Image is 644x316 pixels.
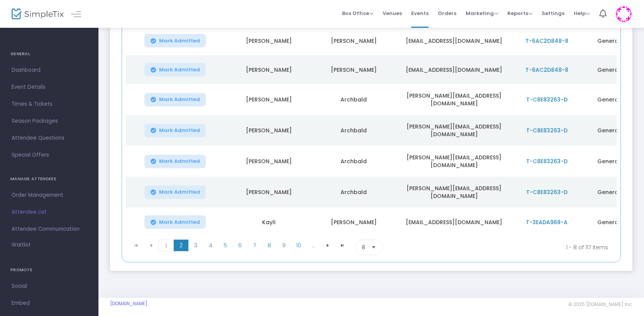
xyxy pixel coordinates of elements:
[325,242,331,248] span: Go to the next page
[342,10,373,17] span: Box Office
[12,298,87,308] span: Embed
[542,3,564,23] span: Settings
[339,242,346,248] span: Go to the last page
[12,116,87,126] span: Season Packages
[526,188,568,196] span: T-C8E83263-D
[12,99,87,109] span: Times & Tickets
[12,190,87,200] span: Order Management
[335,240,350,251] span: Go to the last page
[368,240,379,255] button: Select
[144,215,206,229] button: Mark Admitted
[247,240,262,251] span: Page 7
[226,55,311,84] td: [PERSON_NAME]
[396,177,512,208] td: [PERSON_NAME][EMAIL_ADDRESS][DOMAIN_NAME]
[525,37,568,45] span: T-6AC2D848-8
[459,240,608,255] kendo-pager-info: 1 - 8 of 117 items
[158,240,174,252] span: Page 1
[507,10,532,17] span: Reports
[12,281,87,291] span: Social
[411,3,429,23] span: Events
[12,241,31,249] span: Waitlist
[144,63,206,76] button: Mark Admitted
[311,26,396,55] td: [PERSON_NAME]
[526,157,568,165] span: T-C8E83263-D
[144,155,206,168] button: Mark Admitted
[144,93,206,106] button: Mark Admitted
[12,82,87,92] span: Event Details
[159,67,200,73] span: Mark Admitted
[311,84,396,115] td: Archbald
[174,240,188,251] span: Page 2
[526,96,568,103] span: T-C8E83263-D
[574,10,590,17] span: Help
[232,240,247,251] span: Page 6
[306,240,320,251] span: Page 11
[311,115,396,146] td: Archbald
[12,65,87,75] span: Dashboard
[311,55,396,84] td: [PERSON_NAME]
[396,55,512,84] td: [EMAIL_ADDRESS][DOMAIN_NAME]
[226,146,311,177] td: [PERSON_NAME]
[291,240,306,251] span: Page 10
[226,84,311,115] td: [PERSON_NAME]
[159,219,200,225] span: Mark Admitted
[226,177,311,208] td: [PERSON_NAME]
[396,26,512,55] td: [EMAIL_ADDRESS][DOMAIN_NAME]
[525,66,568,74] span: T-6AC2D848-8
[159,127,200,133] span: Mark Admitted
[311,177,396,208] td: Archbald
[396,84,512,115] td: [PERSON_NAME][EMAIL_ADDRESS][DOMAIN_NAME]
[526,218,568,226] span: T-3EADA968-A
[526,127,568,134] span: T-C8E83263-D
[396,146,512,177] td: [PERSON_NAME][EMAIL_ADDRESS][DOMAIN_NAME]
[311,146,396,177] td: Archbald
[10,262,88,278] h4: PROMOTE
[12,150,87,160] span: Special Offers
[110,301,147,307] a: [DOMAIN_NAME]
[203,240,218,251] span: Page 4
[144,124,206,137] button: Mark Admitted
[396,115,512,146] td: [PERSON_NAME][EMAIL_ADDRESS][DOMAIN_NAME]
[466,10,498,17] span: Marketing
[159,158,200,164] span: Mark Admitted
[396,208,512,237] td: [EMAIL_ADDRESS][DOMAIN_NAME]
[218,240,232,251] span: Page 5
[320,240,335,251] span: Go to the next page
[438,3,456,23] span: Orders
[144,34,206,47] button: Mark Admitted
[226,208,311,237] td: Kayli
[568,301,632,308] span: © 2025 [DOMAIN_NAME] Inc.
[311,208,396,237] td: [PERSON_NAME]
[226,26,311,55] td: [PERSON_NAME]
[188,240,203,251] span: Page 3
[10,171,88,187] h4: MANAGE ATTENDEES
[362,243,365,251] span: 8
[262,240,276,251] span: Page 8
[159,96,200,103] span: Mark Admitted
[10,46,88,62] h4: GENERAL
[276,240,291,251] span: Page 9
[144,186,206,199] button: Mark Admitted
[12,207,87,217] span: Attendee List
[159,189,200,195] span: Mark Admitted
[383,3,402,23] span: Venues
[226,115,311,146] td: [PERSON_NAME]
[12,224,87,234] span: Attendee Communication
[159,38,200,44] span: Mark Admitted
[12,133,87,143] span: Attendee Questions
